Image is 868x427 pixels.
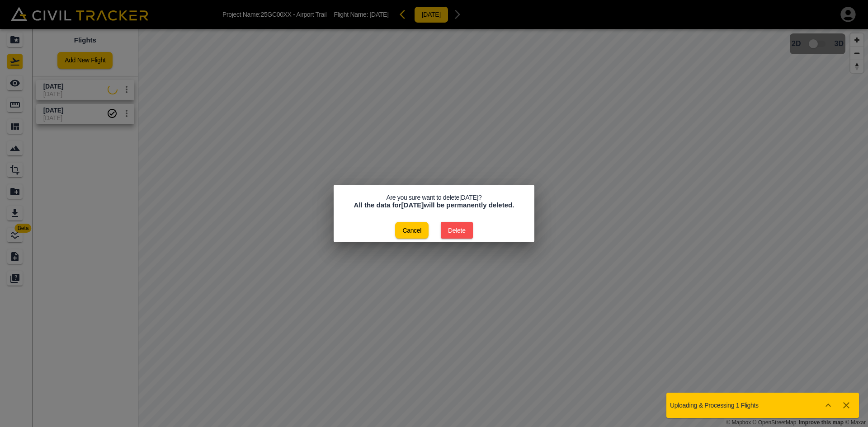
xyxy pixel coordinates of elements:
[441,222,473,239] button: Delete
[670,402,759,409] p: Uploading & Processing 1 Flights
[819,396,837,414] button: Show more
[344,194,524,201] p: Are you sure want to delete [DATE] ?
[395,222,429,239] button: Cancel
[344,201,524,210] h4: All the data for [DATE] will be permanently deleted.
